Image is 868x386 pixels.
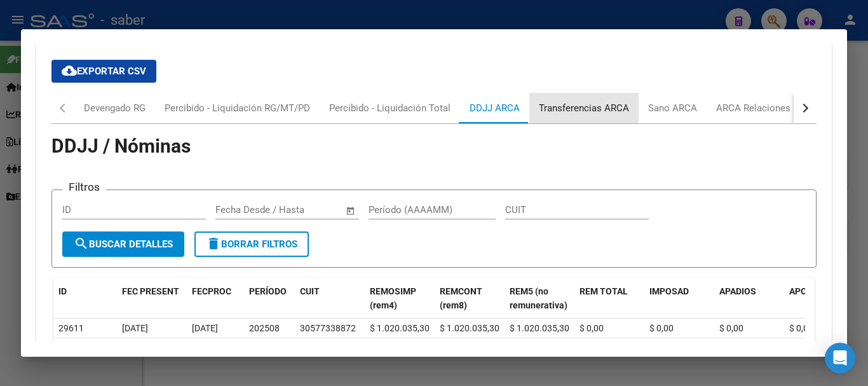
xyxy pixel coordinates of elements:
[74,236,89,251] mat-icon: search
[122,323,148,333] span: [DATE]
[470,101,520,115] div: DDJJ ARCA
[719,323,743,333] span: $ 0,00
[539,101,629,115] div: Transferencias ARCA
[249,323,280,333] span: 202508
[206,238,297,250] span: Borrar Filtros
[300,321,356,336] div: 30577338872
[300,341,356,355] div: 30577338872
[719,286,756,296] span: APADIOS
[278,204,340,216] input: Fecha fin
[580,323,604,333] span: $ 0,00
[58,286,67,296] span: ID
[789,323,813,333] span: $ 0,00
[51,135,191,157] span: DDJJ / Nóminas
[215,204,267,216] input: Fecha inicio
[62,180,106,194] h3: Filtros
[435,278,505,320] datatable-header-cell: REMCONT (rem8)
[206,236,221,251] mat-icon: delete
[649,286,689,296] span: IMPOSAD
[825,343,855,373] div: Open Intercom Messenger
[192,286,231,296] span: FECPROC
[574,278,644,320] datatable-header-cell: REM TOTAL
[648,101,697,115] div: Sano ARCA
[440,286,482,311] span: REMCONT (rem8)
[716,101,835,115] div: ARCA Relaciones Laborales
[440,323,499,333] span: $ 1.020.035,30
[53,278,117,320] datatable-header-cell: ID
[365,278,435,320] datatable-header-cell: REMOSIMP (rem4)
[789,286,834,296] span: APO B SOC
[122,286,179,296] span: FEC PRESENT
[74,238,173,250] span: Buscar Detalles
[249,286,287,296] span: PERÍODO
[344,203,358,218] button: Open calendar
[84,101,146,115] div: Devengado RG
[649,323,674,333] span: $ 0,00
[51,60,156,83] button: Exportar CSV
[510,286,567,311] span: REM5 (no remunerativa)
[300,286,320,296] span: CUIT
[58,323,84,333] span: 29611
[370,323,430,333] span: $ 1.020.035,30
[580,286,628,296] span: REM TOTAL
[62,231,184,257] button: Buscar Detalles
[510,323,569,333] span: $ 1.020.035,30
[165,101,310,115] div: Percibido - Liquidación RG/MT/PD
[505,278,574,320] datatable-header-cell: REM5 (no remunerativa)
[192,323,218,333] span: [DATE]
[194,231,309,257] button: Borrar Filtros
[117,278,187,320] datatable-header-cell: FEC PRESENT
[62,65,146,77] span: Exportar CSV
[295,278,365,320] datatable-header-cell: CUIT
[784,278,854,320] datatable-header-cell: APO B SOC
[62,63,77,78] mat-icon: cloud_download
[644,278,714,320] datatable-header-cell: IMPOSAD
[329,101,451,115] div: Percibido - Liquidación Total
[714,278,784,320] datatable-header-cell: APADIOS
[370,286,416,311] span: REMOSIMP (rem4)
[187,278,244,320] datatable-header-cell: FECPROC
[244,278,295,320] datatable-header-cell: PERÍODO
